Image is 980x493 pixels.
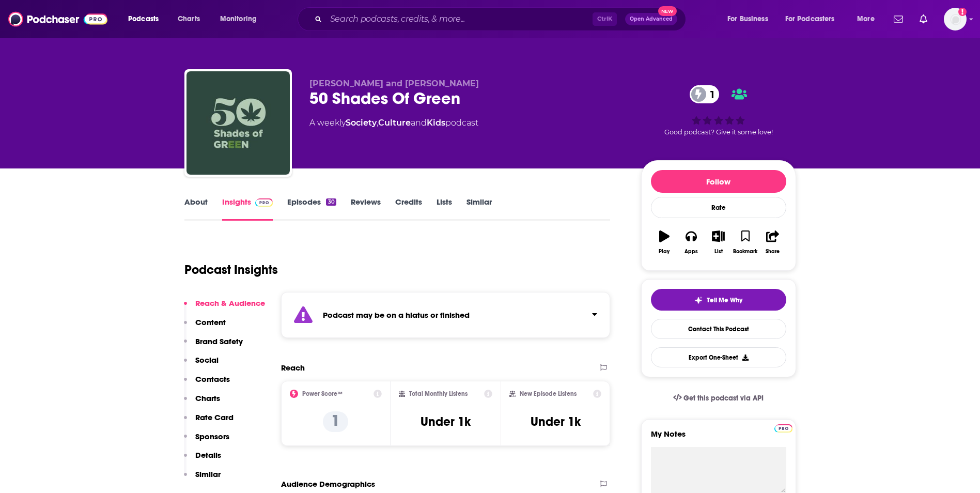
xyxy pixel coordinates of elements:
[195,355,219,365] p: Social
[184,450,221,469] button: Details
[281,292,611,338] section: Click to expand status details
[281,479,375,489] h2: Audience Demographics
[326,11,593,27] input: Search podcasts, credits, & more...
[378,118,411,128] a: Culture
[326,198,336,206] div: 30
[727,12,768,26] span: For Business
[531,414,581,429] h3: Under 1k
[678,224,705,261] button: Apps
[184,469,221,488] button: Similar
[195,450,221,460] p: Details
[766,249,780,255] div: Share
[323,310,470,320] strong: Podcast may be on a hiatus or finished
[944,8,967,30] span: Logged in as veronica.smith
[944,8,967,30] button: Show profile menu
[421,414,471,429] h3: Under 1k
[195,432,229,441] p: Sponsors
[309,79,479,88] span: [PERSON_NAME] and [PERSON_NAME]
[281,363,305,373] h2: Reach
[700,85,720,103] span: 1
[466,197,492,221] a: Similar
[395,197,422,221] a: Credits
[651,347,786,367] button: Export One-Sheet
[195,393,220,403] p: Charts
[184,336,243,356] button: Brand Safety
[915,10,931,28] a: Show notifications dropdown
[658,6,677,16] span: New
[184,262,278,278] h1: Podcast Insights
[641,79,796,143] div: 1Good podcast? Give it some love!
[184,432,229,451] button: Sponsors
[857,12,875,26] span: More
[307,7,696,31] div: Search podcasts, credits, & more...
[520,390,577,397] h2: New Episode Listens
[302,390,343,397] h2: Power Score™
[184,298,265,317] button: Reach & Audience
[171,11,206,27] a: Charts
[184,374,230,393] button: Contacts
[774,424,792,433] img: Podchaser Pro
[184,317,226,336] button: Content
[377,118,378,128] span: ,
[651,224,678,261] button: Play
[411,118,427,128] span: and
[651,289,786,311] button: tell me why sparkleTell Me Why
[659,249,670,255] div: Play
[184,355,219,374] button: Social
[427,118,445,128] a: Kids
[850,11,888,27] button: open menu
[222,197,273,221] a: InsightsPodchaser Pro
[944,8,967,30] img: User Profile
[409,390,468,397] h2: Total Monthly Listens
[346,118,377,128] a: Society
[287,197,336,221] a: Episodes30
[694,296,703,304] img: tell me why sparkle
[195,298,265,308] p: Reach & Audience
[707,296,742,304] span: Tell Me Why
[779,11,850,27] button: open menu
[121,11,172,27] button: open menu
[437,197,452,221] a: Lists
[220,12,257,26] span: Monitoring
[958,8,967,16] svg: Add a profile image
[351,197,381,221] a: Reviews
[665,386,772,411] a: Get this podcast via API
[685,249,698,255] div: Apps
[195,374,230,384] p: Contacts
[184,412,234,432] button: Rate Card
[690,85,720,103] a: 1
[714,249,723,255] div: List
[785,12,835,26] span: For Podcasters
[774,423,792,433] a: Pro website
[309,117,478,129] div: A weekly podcast
[651,197,786,218] div: Rate
[195,317,226,327] p: Content
[890,10,907,28] a: Show notifications dropdown
[8,9,107,29] img: Podchaser - Follow, Share and Rate Podcasts
[651,429,786,447] label: My Notes
[128,12,159,26] span: Podcasts
[759,224,786,261] button: Share
[630,17,673,22] span: Open Advanced
[213,11,270,27] button: open menu
[651,170,786,193] button: Follow
[184,393,220,412] button: Charts
[593,12,617,26] span: Ctrl K
[195,336,243,346] p: Brand Safety
[651,319,786,339] a: Contact This Podcast
[178,12,200,26] span: Charts
[184,197,208,221] a: About
[664,128,773,136] span: Good podcast? Give it some love!
[625,13,677,25] button: Open AdvancedNew
[732,224,759,261] button: Bookmark
[186,71,290,175] img: 50 Shades Of Green
[720,11,781,27] button: open menu
[683,394,764,403] span: Get this podcast via API
[705,224,732,261] button: List
[195,469,221,479] p: Similar
[255,198,273,207] img: Podchaser Pro
[733,249,757,255] div: Bookmark
[195,412,234,422] p: Rate Card
[323,411,348,432] p: 1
